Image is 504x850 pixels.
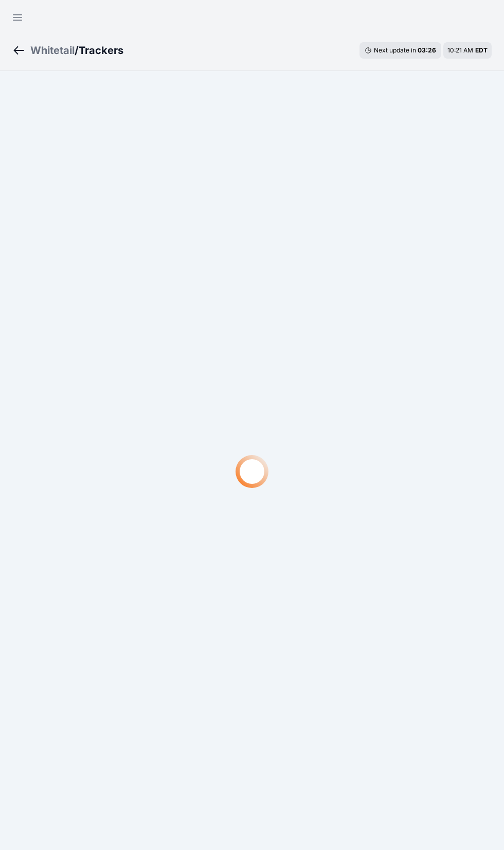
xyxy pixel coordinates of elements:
span: Next update in [374,46,416,54]
div: 03 : 26 [418,46,436,55]
nav: Breadcrumb [12,37,123,64]
a: Whitetail [30,43,75,58]
h3: Trackers [79,43,123,58]
span: 10:21 AM [447,46,473,54]
span: / [75,43,79,58]
span: EDT [475,46,488,54]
